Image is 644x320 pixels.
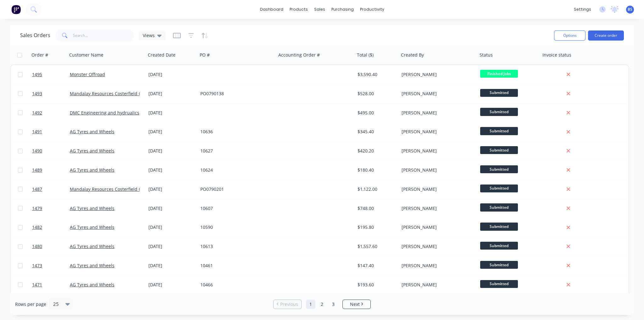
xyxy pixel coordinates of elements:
div: [DATE] [148,205,195,212]
a: 1487 [32,180,70,199]
span: BS [628,7,632,12]
span: 1473 [32,262,42,269]
a: Previous page [274,301,301,307]
div: Status [480,52,493,58]
span: 1480 [32,243,42,250]
a: AG Tyres and Wheels [70,224,114,230]
span: 1491 [32,129,42,135]
span: Rows per page [15,301,46,307]
span: Submitted [480,203,518,211]
div: 10461 [200,262,270,269]
div: [PERSON_NAME] [402,224,471,230]
div: [DATE] [148,129,195,135]
div: $195.80 [358,224,395,230]
span: 1493 [32,91,42,97]
span: Submitted [480,146,518,154]
a: dashboard [257,5,286,14]
a: Next page [343,301,370,307]
a: 1491 [32,122,70,141]
div: 10607 [200,205,270,212]
div: Customer Name [69,52,103,58]
div: $1,557.60 [358,243,395,250]
div: [PERSON_NAME] [402,262,471,269]
div: [DATE] [148,91,195,97]
a: Page 2 [317,300,327,309]
span: Submitted [480,280,518,288]
div: PO # [200,52,210,58]
span: 1489 [32,167,42,173]
a: AG Tyres and Wheels [70,243,114,249]
span: 1482 [32,224,42,230]
div: $193.60 [358,282,395,288]
div: Created By [401,52,424,58]
button: Create order [588,30,624,41]
div: $3,590.40 [358,71,395,78]
div: Invoice status [542,52,571,58]
div: [DATE] [148,224,195,230]
span: 1487 [32,186,42,192]
a: 1490 [32,141,70,160]
span: Finished Jobs [480,70,518,78]
a: 1489 [32,161,70,179]
span: 1490 [32,148,42,154]
div: Total ($) [357,52,374,58]
span: 1471 [32,282,42,288]
div: [DATE] [148,148,195,154]
div: PO0790201 [200,186,270,192]
span: 1479 [32,205,42,212]
a: DMC Engineering and hydrualics [70,110,139,116]
div: [DATE] [148,167,195,173]
a: 1493 [32,84,70,103]
div: [DATE] [148,243,195,250]
div: productivity [357,5,387,14]
a: Mandalay Resources Costerfield Operations [70,91,162,97]
span: Submitted [480,89,518,97]
span: Submitted [480,223,518,230]
div: [PERSON_NAME] [402,167,471,173]
div: 10624 [200,167,270,173]
span: 1492 [32,110,42,116]
ul: Pagination [271,300,373,309]
a: AG Tyres and Wheels [70,167,114,173]
div: $528.00 [358,91,395,97]
img: Factory [11,5,21,14]
span: Previous [280,301,298,307]
a: AG Tyres and Wheels [70,282,114,288]
div: $147.40 [358,262,395,269]
div: $748.00 [358,205,395,212]
span: Next [350,301,360,307]
div: [PERSON_NAME] [402,186,471,192]
div: 10636 [200,129,270,135]
span: 1495 [32,71,42,78]
div: $1,122.00 [358,186,395,192]
div: [PERSON_NAME] [402,205,471,212]
span: Submitted [480,108,518,116]
div: $420.20 [358,148,395,154]
a: Page 3 [329,300,338,309]
div: Created Date [148,52,175,58]
a: 1492 [32,103,70,122]
span: Submitted [480,127,518,135]
div: 10466 [200,282,270,288]
div: sales [311,5,328,14]
span: Submitted [480,185,518,192]
div: [DATE] [148,71,195,78]
div: [PERSON_NAME] [402,110,471,116]
a: AG Tyres and Wheels [70,205,114,211]
div: [DATE] [148,262,195,269]
div: [PERSON_NAME] [402,243,471,250]
div: $495.00 [358,110,395,116]
span: Submitted [480,261,518,269]
div: purchasing [328,5,357,14]
div: 10613 [200,243,270,250]
a: AG Tyres and Wheels [70,262,114,268]
button: Options [554,30,586,41]
a: Page 1 is your current page [306,300,315,309]
div: PO0790138 [200,91,270,97]
a: Mandalay Resources Costerfield Operations [70,186,162,192]
div: [PERSON_NAME] [402,129,471,135]
div: $345.40 [358,129,395,135]
div: [PERSON_NAME] [402,282,471,288]
a: AG Tyres and Wheels [70,129,114,135]
div: $180.40 [358,167,395,173]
